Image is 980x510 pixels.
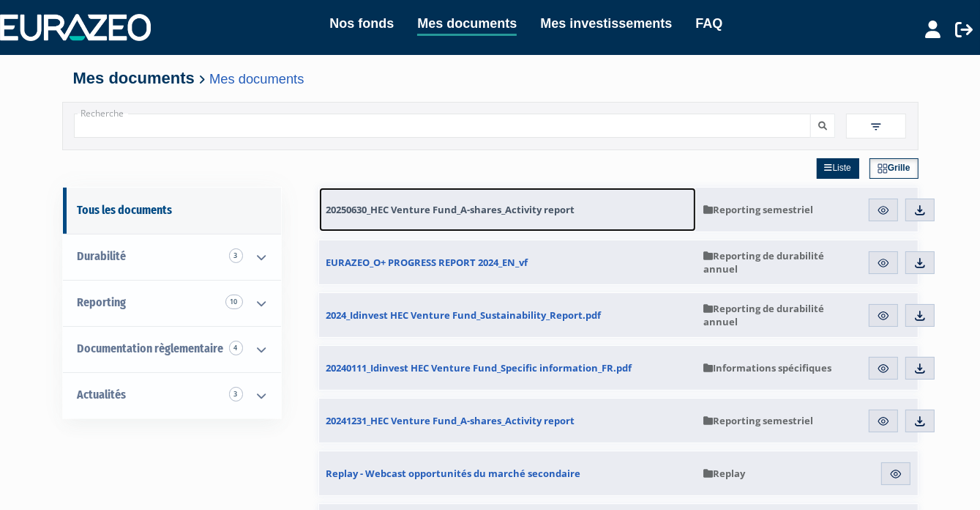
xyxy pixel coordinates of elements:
[877,309,890,322] img: eye.svg
[319,188,696,232] a: 20250630_HEC Venture Fund_A-shares_Activity report
[78,388,127,402] span: Actualités
[703,467,745,480] span: Replay
[319,240,696,284] a: EURAZEO_O+ PROGRESS REPORT 2024_EN_vf
[913,309,927,322] img: download.svg
[63,188,281,234] a: Tous les documents
[78,249,127,263] span: Durabilité
[877,362,890,375] img: eye.svg
[326,361,632,374] span: 20240111_Idinvest HEC Venture Fund_Specific information_FR.pdf
[329,13,394,34] a: Nos fonds
[878,163,888,174] img: grid.svg
[78,295,127,309] span: Reporting
[877,204,890,217] img: eye.svg
[703,302,850,328] span: Reporting de durabilité annuel
[209,71,304,86] a: Mes documents
[877,415,890,428] img: eye.svg
[703,203,813,216] span: Reporting semestriel
[913,362,927,375] img: download.svg
[703,361,831,374] span: Informations spécifiques
[877,256,890,270] img: eye.svg
[889,467,902,481] img: eye.svg
[73,70,908,87] h4: Mes documents
[913,204,927,217] img: download.svg
[229,248,243,263] span: 3
[695,13,722,34] a: FAQ
[225,295,243,309] span: 10
[63,326,281,372] a: Documentation règlementaire 4
[326,467,581,480] span: Replay - Webcast opportunités du marché secondaire
[817,158,859,179] a: Liste
[63,280,281,326] a: Reporting 10
[229,341,243,355] span: 4
[540,13,672,34] a: Mes investissements
[319,451,696,495] a: Replay - Webcast opportunités du marché secondaire
[78,341,224,355] span: Documentation règlementaire
[417,13,517,36] a: Mes documents
[319,399,696,443] a: 20241231_HEC Venture Fund_A-shares_Activity report
[74,114,812,138] input: Recherche
[63,372,281,418] a: Actualités 3
[319,293,696,337] a: 2024_Idinvest HEC Venture Fund_Sustainability_Report.pdf
[869,120,883,133] img: filter.svg
[326,203,575,216] span: 20250630_HEC Venture Fund_A-shares_Activity report
[326,308,602,322] span: 2024_Idinvest HEC Venture Fund_Sustainability_Report.pdf
[703,249,850,276] span: Reporting de durabilité annuel
[913,415,927,428] img: download.svg
[229,387,243,402] span: 3
[869,158,919,179] a: Grille
[326,414,575,427] span: 20241231_HEC Venture Fund_A-shares_Activity report
[319,346,696,390] a: 20240111_Idinvest HEC Venture Fund_Specific information_FR.pdf
[913,256,927,270] img: download.svg
[703,414,813,427] span: Reporting semestriel
[63,234,281,280] a: Durabilité 3
[326,256,528,269] span: EURAZEO_O+ PROGRESS REPORT 2024_EN_vf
